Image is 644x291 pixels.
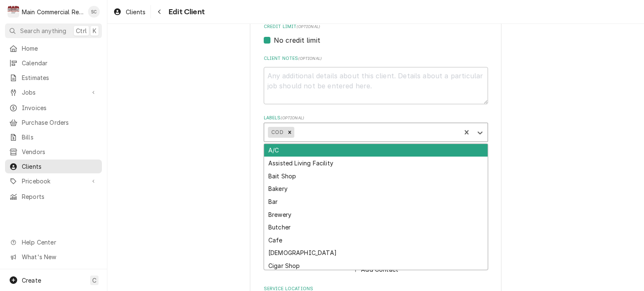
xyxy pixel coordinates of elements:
button: Navigate back [153,5,166,18]
span: Invoices [22,103,98,112]
div: Client Notes [264,55,488,104]
a: Purchase Orders [5,116,102,129]
span: Reports [22,192,98,201]
div: M [8,6,19,18]
span: Vendors [22,147,98,156]
a: Go to Pricebook [5,174,102,188]
span: Edit Client [166,6,205,18]
span: Help Center [22,238,97,247]
label: Credit Limit [264,23,488,30]
a: Clients [110,5,149,19]
div: SC [88,6,100,18]
span: Ctrl [76,26,87,35]
span: Clients [126,8,145,16]
span: Clients [22,162,98,171]
span: C [92,276,96,285]
div: Brewery [264,208,488,221]
button: Search anythingCtrlK [5,23,102,38]
a: Calendar [5,56,102,70]
a: Go to Help Center [5,235,102,249]
label: Labels [264,115,488,121]
span: (optional) [296,24,320,29]
div: Main Commercial Refrigeration Service [22,8,83,16]
div: Credit Limit [264,23,488,45]
div: Bait Shop [264,170,488,183]
span: ( optional ) [280,116,304,120]
span: Estimates [22,73,98,82]
a: Reports [5,190,102,203]
a: Estimates [5,71,102,85]
div: [DEMOGRAPHIC_DATA] [264,247,488,260]
label: Client Notes [264,55,488,62]
div: Cafe [264,234,488,247]
a: Home [5,41,102,55]
a: Go to What's New [5,250,102,264]
span: Home [22,44,98,53]
div: Cigar Shop [264,259,488,272]
div: A/C [264,144,488,157]
div: Sharon Campbell's Avatar [88,6,100,18]
a: Invoices [5,101,102,115]
span: What's New [22,252,97,261]
span: K [93,26,96,35]
span: Bills [22,133,98,142]
span: Jobs [22,88,85,97]
span: Search anything [20,26,66,35]
div: COD [268,127,285,138]
span: Calendar [22,59,98,67]
div: Remove COD [285,127,294,138]
div: Bakery [264,183,488,196]
label: No credit limit [274,35,320,45]
div: Bar [264,195,488,208]
a: Go to Jobs [5,85,102,99]
a: Clients [5,160,102,173]
span: ( optional ) [298,56,322,61]
div: Main Commercial Refrigeration Service's Avatar [8,6,19,18]
div: Butcher [264,221,488,234]
div: Assisted Living Facility [264,157,488,170]
span: Pricebook [22,177,85,185]
span: Purchase Orders [22,118,98,127]
a: Bills [5,130,102,144]
a: Vendors [5,145,102,159]
div: Labels [264,115,488,142]
span: Create [22,277,41,284]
